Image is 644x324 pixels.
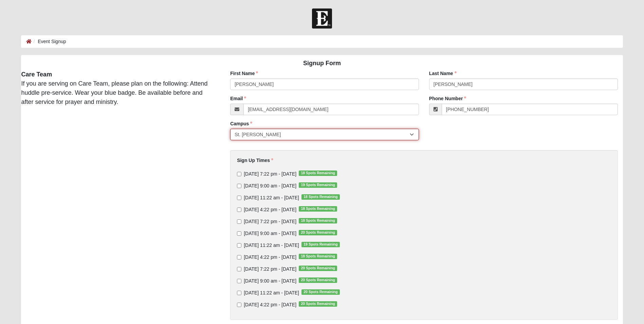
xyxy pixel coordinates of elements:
span: 20 Spots Remaining [301,289,340,295]
label: Campus [230,120,252,127]
input: [DATE] 9:00 am - [DATE]20 Spots Remaining [237,231,241,236]
input: [DATE] 7:22 pm - [DATE]20 Spots Remaining [237,267,241,271]
label: First Name [230,70,258,77]
input: [DATE] 7:22 pm - [DATE]18 Spots Remaining [237,219,241,224]
span: 19 Spots Remaining [299,182,337,188]
span: [DATE] 7:22 pm - [DATE] [244,266,296,272]
input: [DATE] 4:22 pm - [DATE]20 Spots Remaining [237,303,241,307]
label: Sign Up Times [237,157,273,164]
input: [DATE] 7:22 pm - [DATE]18 Spots Remaining [237,172,241,176]
div: If you are serving on Care Team, please plan on the following: Attend huddle pre-service. Wear yo... [16,70,220,107]
span: 18 Spots Remaining [299,218,337,223]
input: [DATE] 4:22 pm - [DATE]18 Spots Remaining [237,255,241,259]
span: [DATE] 11:22 am - [DATE] [244,242,299,248]
span: 20 Spots Remaining [299,266,337,271]
span: [DATE] 4:22 pm - [DATE] [244,302,296,307]
span: 18 Spots Remaining [299,254,337,259]
span: [DATE] 4:22 pm - [DATE] [244,254,296,260]
span: 18 Spots Remaining [299,206,337,212]
span: 20 Spots Remaining [299,301,337,307]
strong: Care Team [21,71,52,78]
span: [DATE] 4:22 pm - [DATE] [244,207,296,212]
span: 18 Spots Remaining [301,194,340,200]
span: [DATE] 11:22 am - [DATE] [244,290,299,295]
label: Email [230,95,246,102]
input: [DATE] 4:22 pm - [DATE]18 Spots Remaining [237,208,241,212]
span: [DATE] 7:22 pm - [DATE] [244,219,296,224]
input: [DATE] 11:22 am - [DATE]18 Spots Remaining [237,196,241,200]
span: [DATE] 9:00 am - [DATE] [244,278,296,284]
input: [DATE] 9:00 am - [DATE]20 Spots Remaining [237,279,241,283]
img: Church of Eleven22 Logo [312,8,332,29]
span: [DATE] 9:00 am - [DATE] [244,183,296,188]
input: [DATE] 9:00 am - [DATE]19 Spots Remaining [237,184,241,188]
input: [DATE] 11:22 am - [DATE]20 Spots Remaining [237,291,241,295]
span: 19 Spots Remaining [301,242,340,247]
span: 20 Spots Remaining [299,230,337,235]
label: Phone Number [429,95,466,102]
input: [DATE] 11:22 am - [DATE]19 Spots Remaining [237,243,241,248]
li: Event Signup [32,38,66,45]
h4: Signup Form [21,60,623,67]
span: 20 Spots Remaining [299,277,337,283]
span: [DATE] 7:22 pm - [DATE] [244,171,296,177]
label: Last Name [429,70,457,77]
span: [DATE] 9:00 am - [DATE] [244,231,296,236]
span: 18 Spots Remaining [299,170,337,176]
span: [DATE] 11:22 am - [DATE] [244,195,299,200]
